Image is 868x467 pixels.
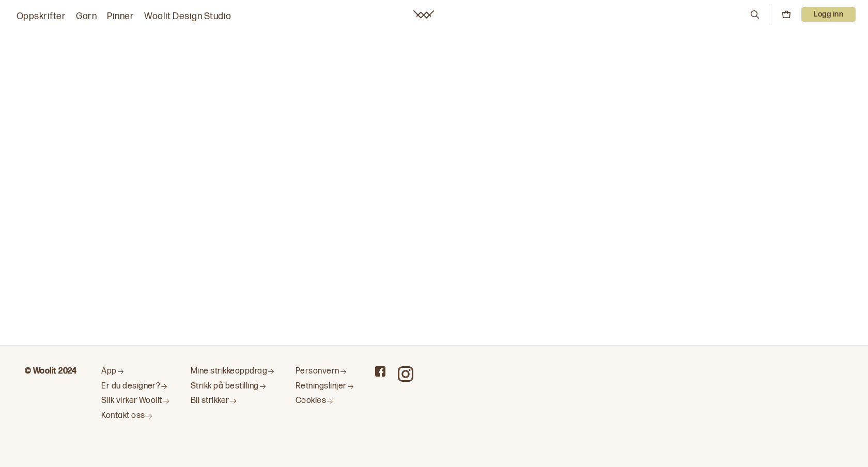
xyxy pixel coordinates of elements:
a: Strikk på bestilling [191,381,275,392]
a: Er du designer? [101,381,170,392]
p: Logg inn [801,7,856,22]
a: Slik virker Woolit [101,396,170,407]
a: Retningslinjer [296,381,354,392]
a: Woolit Design Studio [144,9,231,24]
b: © Woolit 2024 [25,366,76,376]
a: Woolit on Facebook [375,366,385,377]
a: Oppskrifter [17,9,66,24]
a: Cookies [296,396,354,407]
a: Woolit on Instagram [398,366,413,382]
a: Mine strikkeoppdrag [191,366,275,377]
a: Personvern [296,366,354,377]
a: Bli strikker [191,396,275,407]
a: App [101,366,170,377]
a: Garn [76,9,97,24]
a: Woolit [413,10,434,19]
button: User dropdown [801,7,856,22]
a: Kontakt oss [101,411,170,422]
a: Pinner [107,9,134,24]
